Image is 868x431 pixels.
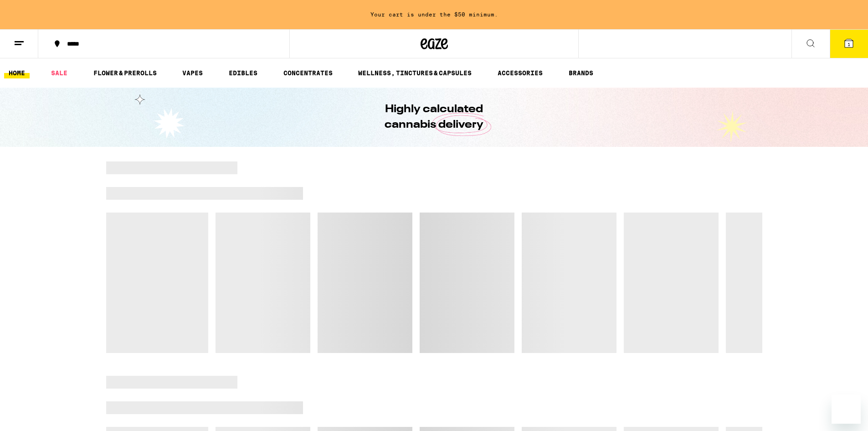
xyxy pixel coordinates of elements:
button: 1 [830,30,868,58]
a: FLOWER & PREROLLS [89,68,161,78]
span: 1 [847,42,850,47]
a: WELLNESS, TINCTURES & CAPSULES [354,68,476,78]
h1: Highly calculated cannabis delivery [359,102,509,133]
a: EDIBLES [224,68,262,78]
a: SALE [46,68,72,78]
a: ACCESSORIES [493,68,547,78]
a: BRANDS [564,68,598,78]
a: VAPES [178,68,207,78]
a: CONCENTRATES [279,68,337,78]
a: HOME [4,68,30,78]
iframe: Button to launch messaging window [832,395,861,424]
